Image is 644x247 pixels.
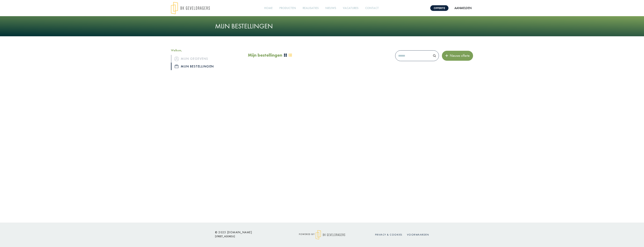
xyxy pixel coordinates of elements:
a: Voorwaarden [407,233,429,236]
button: Nieuwe offerte [442,51,473,61]
span: Nieuwe offerte [448,53,470,58]
h6: © 2025 [DOMAIN_NAME] [215,231,283,234]
a: Offerte [430,5,448,11]
a: Privacy & cookies [375,233,402,236]
h5: Welkom, [171,48,242,52]
div: powered by [288,230,356,239]
h1: Mijn bestellingen [215,22,429,30]
p: [STREET_ADDRESS] [215,234,283,239]
img: icon [175,65,178,68]
img: logo [316,230,345,239]
a: iconMijn bestellingen [171,63,242,70]
a: Contact [364,4,380,12]
a: Realisaties [301,4,320,12]
a: Home [263,4,274,12]
a: Producten [278,4,297,12]
img: icon [174,57,179,61]
img: search.svg [433,54,436,57]
button: Aanmelden [453,6,473,10]
a: iconMijn gegevens [171,55,242,62]
a: Vacatures [341,4,360,12]
a: Nieuws [324,4,338,12]
h2: Mijn bestellingen [248,52,282,58]
img: logo [171,2,210,14]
